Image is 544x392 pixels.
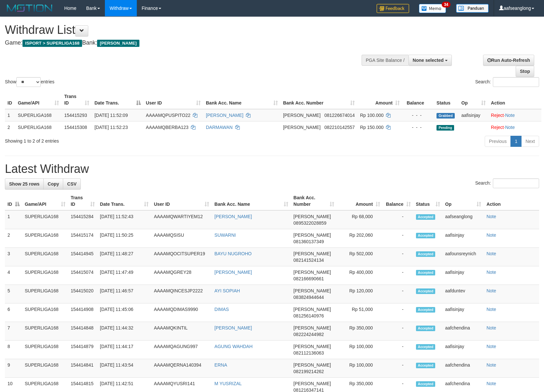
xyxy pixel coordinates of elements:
[214,270,252,275] a: [PERSON_NAME]
[293,344,331,349] span: [PERSON_NAME]
[5,178,44,189] a: Show 25 rows
[416,270,436,275] span: Accepted
[283,113,321,118] span: [PERSON_NAME]
[146,125,189,130] span: AAAAMQBERBA123
[488,121,541,133] td: ·
[405,124,431,131] div: - - -
[484,192,539,210] th: Action
[22,341,68,359] td: SUPERLIGA168
[475,77,539,87] label: Search:
[362,55,408,66] div: PGA Site Balance /
[15,109,62,121] td: SUPERLIGA168
[443,210,484,229] td: aafseanglong
[443,192,484,210] th: Op: activate to sort column ascending
[491,125,504,130] a: Reject
[337,303,383,322] td: Rp 51,000
[337,248,383,266] td: Rp 502,000
[383,266,413,285] td: -
[443,229,484,248] td: aafisinjay
[151,210,212,229] td: AAAAMQWARTIYEM12
[5,359,22,378] td: 9
[360,125,383,130] span: Rp 150.000
[97,303,151,322] td: [DATE] 11:45:06
[97,192,151,210] th: Date Trans.: activate to sort column ascending
[337,192,383,210] th: Amount: activate to sort column ascending
[206,113,243,118] a: [PERSON_NAME]
[151,341,212,359] td: AAAAMQAGUNG997
[68,248,97,266] td: 154414945
[443,359,484,378] td: aafchendina
[68,303,97,322] td: 154414908
[337,359,383,378] td: Rp 100,000
[214,232,236,238] a: SUWARNI
[22,322,68,341] td: SUPERLIGA168
[413,58,444,63] span: None selected
[97,285,151,303] td: [DATE] 11:46:57
[293,251,331,256] span: [PERSON_NAME]
[68,359,97,378] td: 154414841
[434,91,459,109] th: Status
[416,214,436,220] span: Accepted
[214,325,252,330] a: [PERSON_NAME]
[151,192,212,210] th: User ID: activate to sort column ascending
[146,113,191,118] span: AAAAMQPUSPITO22
[68,210,97,229] td: 154415284
[293,288,331,293] span: [PERSON_NAME]
[22,40,82,47] span: ISPORT > SUPERLIGA168
[383,229,413,248] td: -
[488,91,541,109] th: Action
[486,251,496,256] a: Note
[459,91,488,109] th: Op: activate to sort column ascending
[408,55,452,66] button: None selected
[22,229,68,248] td: SUPERLIGA168
[486,288,496,293] a: Note
[64,113,87,118] span: 154415293
[5,162,539,175] h1: Latest Withdraw
[68,322,97,341] td: 154414848
[493,178,539,188] input: Search:
[488,109,541,121] td: ·
[151,359,212,378] td: AAAAMQERNA140394
[5,248,22,266] td: 3
[493,77,539,87] input: Search:
[283,125,321,130] span: [PERSON_NAME]
[151,266,212,285] td: AAAAMQGREY28
[9,181,39,187] span: Show 25 rows
[337,322,383,341] td: Rp 350,000
[443,248,484,266] td: aafounsreynich
[486,325,496,330] a: Note
[383,248,413,266] td: -
[416,251,436,257] span: Accepted
[151,248,212,266] td: AAAAMQOCITSUPER19
[293,270,331,275] span: [PERSON_NAME]
[456,4,489,13] img: panduan.png
[43,178,63,189] a: Copy
[337,341,383,359] td: Rp 100,000
[416,307,436,313] span: Accepted
[486,270,496,275] a: Note
[5,229,22,248] td: 2
[416,326,436,331] span: Accepted
[291,192,337,210] th: Bank Acc. Number: activate to sort column ascending
[5,109,15,121] td: 1
[293,295,324,300] span: Copy 083824944644 to clipboard
[293,239,324,244] span: Copy 081360137349 to clipboard
[337,210,383,229] td: Rp 68,000
[413,192,443,210] th: Status: activate to sort column ascending
[68,266,97,285] td: 154415074
[5,285,22,303] td: 5
[510,136,522,147] a: 1
[214,381,242,386] a: M YUSRIZAL
[486,362,496,368] a: Note
[293,332,324,337] span: Copy 082224244982 to clipboard
[67,181,77,187] span: CSV
[357,91,402,109] th: Amount: activate to sort column ascending
[416,233,436,238] span: Accepted
[443,266,484,285] td: aafisinjay
[68,341,97,359] td: 154414879
[15,121,62,133] td: SUPERLIGA168
[97,341,151,359] td: [DATE] 11:44:17
[212,192,291,210] th: Bank Acc. Name: activate to sort column ascending
[22,210,68,229] td: SUPERLIGA168
[5,303,22,322] td: 6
